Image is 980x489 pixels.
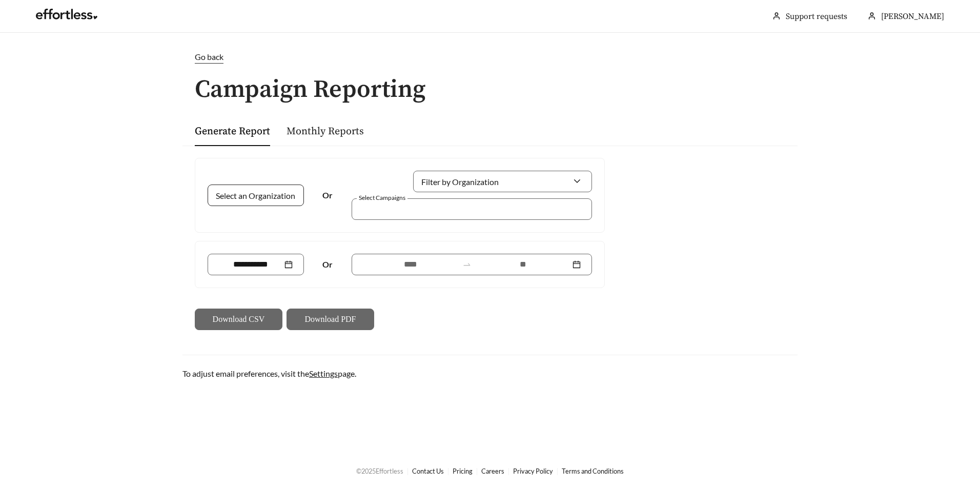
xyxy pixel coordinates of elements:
[195,52,223,62] span: Go back
[881,11,944,22] span: [PERSON_NAME]
[287,309,374,330] button: Download PDF
[195,125,270,138] a: Generate Report
[786,11,847,22] a: Support requests
[356,467,403,475] span: © 2025 Effortless
[287,125,364,138] a: Monthly Reports
[453,467,473,475] a: Pricing
[513,467,553,475] a: Privacy Policy
[195,309,282,330] button: Download CSV
[462,260,472,269] span: to
[412,467,444,475] a: Contact Us
[182,51,798,64] a: Go back
[182,369,356,378] span: To adjust email preferences, visit the page.
[322,259,333,269] strong: Or
[562,467,624,475] a: Terms and Conditions
[309,369,338,378] a: Settings
[322,190,333,200] strong: Or
[481,467,504,475] a: Careers
[182,76,798,104] h1: Campaign Reporting
[462,260,472,269] span: swap-right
